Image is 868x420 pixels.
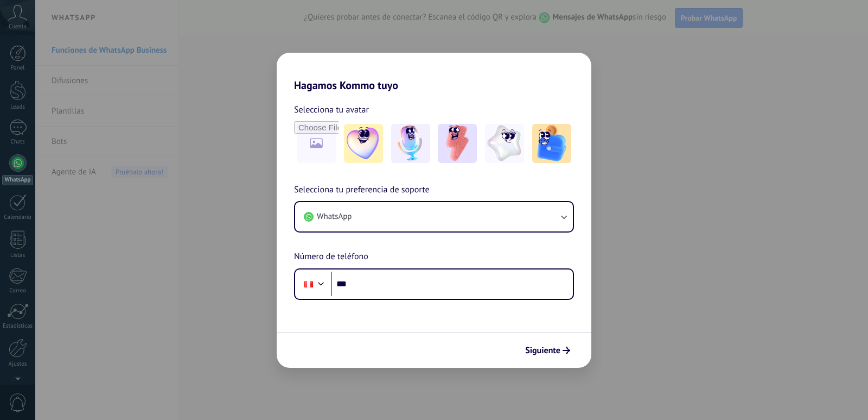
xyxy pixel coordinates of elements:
img: -4.jpeg [485,124,524,163]
span: Selecciona tu avatar [294,103,369,117]
span: Selecciona tu preferencia de soporte [294,183,430,197]
div: Peru: + 51 [298,273,319,296]
span: Número de teléfono [294,250,368,264]
span: Siguiente [525,347,560,354]
button: WhatsApp [295,202,573,231]
span: WhatsApp [317,211,352,222]
button: Siguiente [520,341,575,360]
img: -2.jpeg [391,124,430,163]
img: -1.jpeg [344,124,383,163]
img: -5.jpeg [532,124,571,163]
img: -3.jpeg [438,124,477,163]
h2: Hagamos Kommo tuyo [277,53,591,92]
